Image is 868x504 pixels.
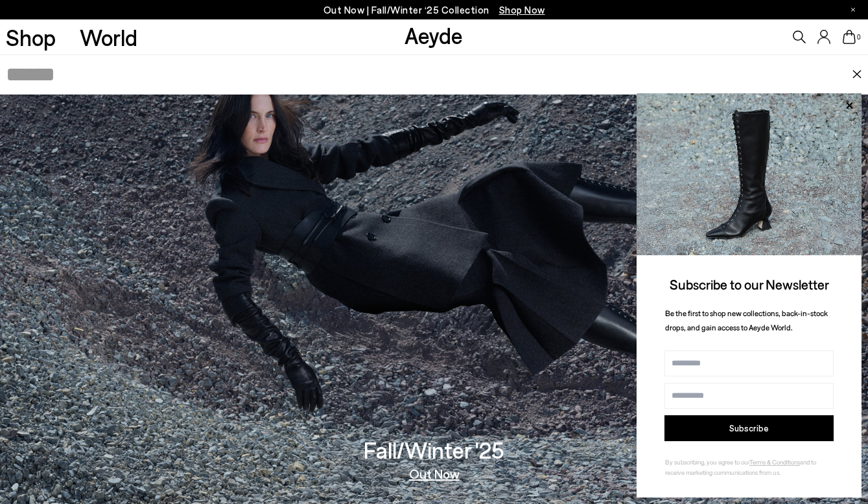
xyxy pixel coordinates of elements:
[664,415,834,441] button: Subscribe
[670,276,829,292] span: Subscribe to our Newsletter
[323,2,545,18] p: Out Now | Fall/Winter ‘25 Collection
[665,458,749,466] span: By subscribing, you agree to our
[665,308,828,332] span: Be the first to shop new collections, back-in-stock drops, and gain access to Aeyde World.
[856,34,862,41] span: 0
[499,4,545,16] span: Navigate to /collections/new-in
[6,26,56,49] a: Shop
[749,458,800,466] a: Terms & Conditions
[637,93,862,255] img: 2a6287a1333c9a56320fd6e7b3c4a9a9.jpg
[843,30,856,44] a: 0
[364,439,504,461] h3: Fall/Winter '25
[405,21,463,49] a: Aeyde
[852,70,862,79] img: close.svg
[80,26,137,49] a: World
[409,467,460,480] a: Out Now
